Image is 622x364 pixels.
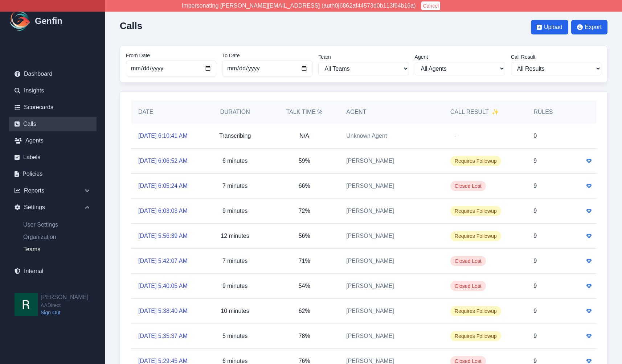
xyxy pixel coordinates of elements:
p: 7 minutes [222,182,247,190]
a: [PERSON_NAME] [346,332,394,340]
a: [DATE] 5:35:37 AM [138,332,188,340]
img: Logo [9,9,32,33]
label: To Date [222,52,312,59]
p: 62% [299,307,310,315]
a: Insights [9,83,97,98]
p: 9 [533,282,537,290]
span: Upload [544,23,562,32]
span: Requires Followup [450,331,501,341]
span: Closed Lost [450,281,486,291]
a: [DATE] 6:05:24 AM [138,182,188,190]
a: [PERSON_NAME] [346,232,394,240]
a: [PERSON_NAME] [346,307,394,315]
p: 72% [299,207,310,215]
span: N/A [299,133,309,139]
p: 7 minutes [222,257,247,265]
p: 9 [533,232,537,240]
a: Policies [9,167,97,181]
p: 59% [299,157,310,165]
a: Agents [9,133,97,148]
a: User Settings [17,220,97,229]
h2: [PERSON_NAME] [41,293,89,302]
a: Sign Out [41,309,89,316]
p: 9 [533,307,537,315]
a: Teams [17,245,97,254]
p: 9 [533,257,537,265]
div: Reports [9,183,97,198]
span: Requires Followup [450,306,501,316]
button: Cancel [421,1,440,10]
p: 12 minutes [221,232,249,240]
button: Upload [531,20,568,34]
p: 56% [299,232,310,240]
p: 71% [299,257,310,265]
a: [DATE] 6:03:03 AM [138,207,188,215]
p: 66% [299,182,310,190]
h5: Duration [208,108,262,116]
span: - [450,131,461,141]
p: 0 [533,132,537,140]
h5: Agent [346,108,366,116]
a: Organization [17,233,97,241]
p: 9 [533,207,537,215]
a: [DATE] 6:06:52 AM [138,157,188,165]
p: 78% [299,332,310,340]
p: 9 minutes [222,282,247,290]
span: AADirect [41,302,89,309]
a: [DATE] 6:10:41 AM [138,132,188,140]
span: Transcribing [219,133,251,139]
p: 10 minutes [221,307,249,315]
span: Export [585,23,602,32]
a: [DATE] 5:56:39 AM [138,232,188,240]
span: Requires Followup [450,231,501,241]
label: Agent [415,53,505,61]
p: 5 minutes [222,332,247,340]
a: Scorecards [9,100,97,115]
p: 9 [533,157,537,165]
p: 9 minutes [222,207,247,215]
div: Settings [9,200,97,215]
a: [DATE] 5:40:05 AM [138,282,188,290]
p: 9 [533,182,537,190]
a: Calls [9,117,97,131]
a: [PERSON_NAME] [346,207,394,215]
a: [DATE] 5:42:07 AM [138,257,188,265]
h1: Genfin [35,15,62,27]
span: Requires Followup [450,206,501,216]
img: Rob Kwok [15,293,38,316]
h5: Talk Time % [277,108,332,116]
h5: Rules [533,108,553,116]
button: Export [571,20,607,34]
p: 6 minutes [222,157,247,165]
a: Internal [9,264,97,278]
label: Call Result [511,53,601,61]
a: [PERSON_NAME] [346,182,394,190]
p: 54% [299,282,310,290]
span: Unknown Agent [346,132,387,140]
a: [PERSON_NAME] [346,157,394,165]
label: Team [318,53,409,61]
h5: Date [138,108,193,116]
a: [PERSON_NAME] [346,257,394,265]
p: 9 [533,332,537,340]
span: Requires Followup [450,156,501,166]
label: From Date [126,52,216,59]
a: [PERSON_NAME] [346,282,394,290]
span: ✨ [492,108,499,116]
h2: Calls [120,20,142,31]
a: Labels [9,150,97,165]
span: Closed Lost [450,181,486,191]
span: Closed Lost [450,256,486,266]
h5: Call Result [450,108,499,116]
a: Dashboard [9,67,97,81]
a: [DATE] 5:38:40 AM [138,307,188,315]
